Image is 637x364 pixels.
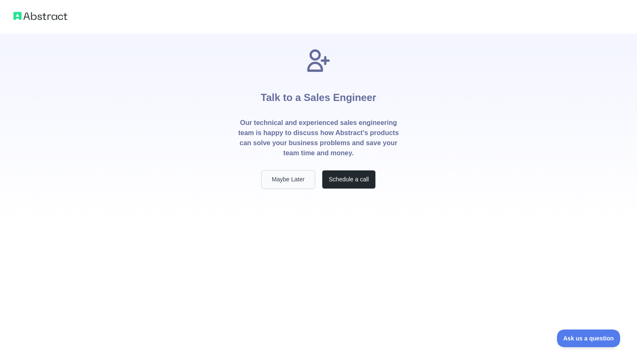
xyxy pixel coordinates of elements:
img: Abstract logo [13,10,67,22]
p: Our technical and experienced sales engineering team is happy to discuss how Abstract's products ... [238,118,399,158]
button: Schedule a call [322,170,376,189]
button: Maybe Later [261,170,315,189]
h1: Talk to a Sales Engineer [261,74,376,118]
iframe: Toggle Customer Support [557,329,620,347]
